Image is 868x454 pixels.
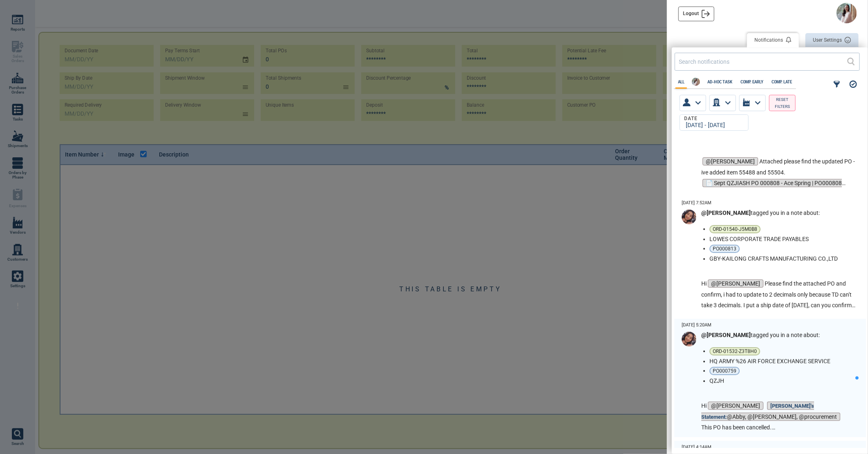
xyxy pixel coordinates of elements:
label: AD-HOC TASK [705,80,735,84]
input: Search notifications [679,56,847,67]
button: Logout [678,7,714,21]
label: COMP. LATE [769,80,794,84]
label: All [676,80,687,84]
img: Avatar [692,78,700,86]
div: [DATE] - [DATE] [683,122,742,129]
legend: Date [683,116,698,122]
div: grid [672,141,866,448]
img: Avatar [837,3,857,23]
button: Notifications [747,33,799,47]
span: RESET FILTERS [773,96,792,110]
label: COMP. EARLY [738,80,766,84]
button: User Settings [805,33,859,47]
button: RESET FILTERS [769,95,796,111]
div: outlined primary button group [747,33,859,49]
